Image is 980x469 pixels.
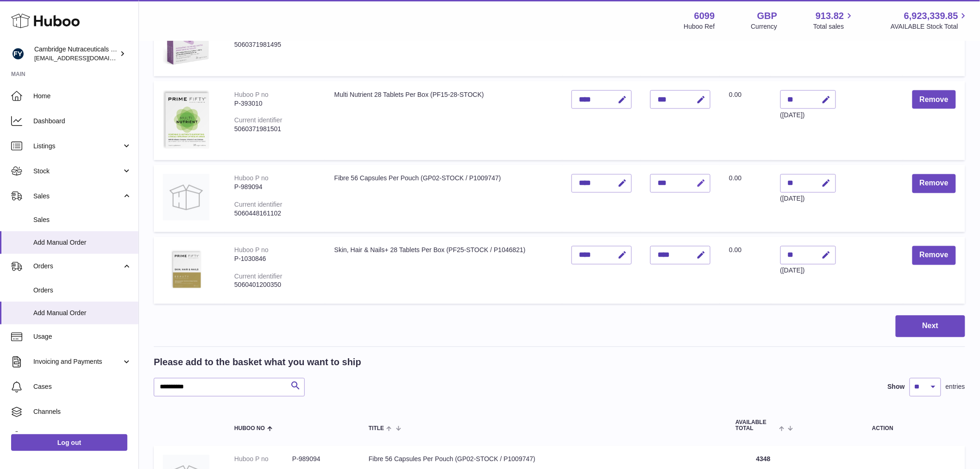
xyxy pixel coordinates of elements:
span: Channels [33,407,132,416]
td: Fibre 56 Capsules Per Pouch (GP02-STOCK / P1009747) [325,165,563,232]
span: 0.00 [729,175,741,182]
span: Huboo no [234,426,265,432]
span: Sales [33,192,122,201]
button: Remove [912,90,956,109]
img: huboo@camnutra.com [11,47,25,61]
div: Current identifier [234,201,283,209]
a: 913.82 Total sales [813,10,854,31]
div: Current identifier [234,117,283,124]
div: 5060371981501 [234,125,316,134]
span: 6,923,339.85 [904,10,958,22]
div: Cambridge Nutraceuticals Ltd [34,45,118,63]
span: 0.00 [729,247,741,254]
div: ([DATE]) [780,195,836,203]
span: Usage [33,332,132,341]
div: 5060448161102 [234,209,316,218]
span: AVAILABLE Total [735,420,777,432]
a: Log out [11,434,127,451]
span: Title [369,426,384,432]
div: Currency [751,22,778,31]
span: Listings [33,142,122,151]
span: 0.00 [729,91,741,98]
span: [EMAIL_ADDRESS][DOMAIN_NAME] [34,54,136,62]
div: ([DATE]) [780,111,836,120]
div: P-989094 [234,183,316,192]
dt: Huboo P no [234,455,292,464]
strong: 6099 [694,10,715,22]
span: Sales [33,215,132,224]
div: Huboo Ref [684,22,715,31]
div: Huboo P no [234,91,269,98]
span: Orders [33,262,122,271]
button: Remove [912,246,956,265]
div: ([DATE]) [780,266,836,275]
span: AVAILABLE Stock Total [891,22,969,31]
button: Next [896,316,965,337]
th: Action [800,411,965,441]
button: Remove [912,174,956,193]
td: Multi Nutrient 28 Tablets Per Box (PF15-28-STOCK) [325,81,563,160]
img: Skin, Hair & Nails+ 28 Tablets Per Box (PF25-STOCK / P1046821) [163,246,209,292]
div: Huboo P no [234,247,269,254]
h2: Please add to the basket what you want to ship [154,356,361,369]
div: 5060371981495 [234,40,316,49]
span: Add Manual Order [33,238,132,247]
div: P-393010 [234,99,316,108]
span: Total sales [813,22,854,31]
div: Current identifier [234,273,283,280]
span: entries [946,383,965,392]
span: Invoicing and Payments [33,357,122,366]
div: Huboo P no [234,175,269,182]
span: Home [33,92,132,101]
div: 5060401200350 [234,281,316,290]
span: Cases [33,382,132,391]
label: Show [888,383,905,392]
img: Fibre 56 Capsules Per Pouch (GP02-STOCK / P1009747) [163,174,209,221]
div: P-1030846 [234,255,316,264]
span: Add Manual Order [33,309,132,317]
span: Stock [33,167,122,176]
img: Multi Nutrient 28 Tablets Per Box (PF15-28-STOCK) [163,90,209,149]
span: 913.82 [816,10,844,22]
a: 6,923,339.85 AVAILABLE Stock Total [891,10,969,31]
strong: GBP [757,10,777,22]
span: Orders [33,286,132,295]
td: Skin, Hair & Nails+ 28 Tablets Per Box (PF25-STOCK / P1046821) [325,237,563,304]
dd: P-989094 [292,455,350,464]
span: Dashboard [33,117,132,126]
